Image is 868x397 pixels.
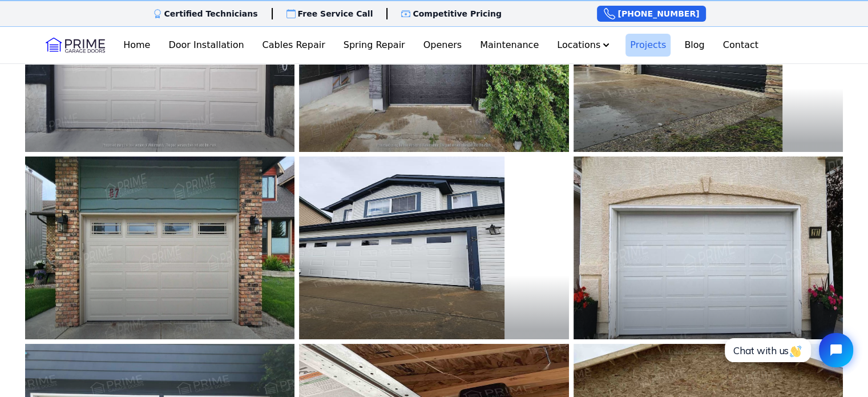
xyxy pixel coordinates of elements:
img: Prime garage doors repair and installation [574,157,843,339]
a: Blog [680,34,709,57]
img: Prime garage doors repair and installation [299,157,504,339]
img: Prime garage doors repair and installation [25,157,294,339]
a: Openers [419,34,467,57]
p: Free Service Call [298,8,373,19]
button: Locations [552,34,616,57]
a: Cables Repair [258,34,330,57]
p: Competitive Pricing [413,8,502,19]
iframe: Tidio Chat [712,323,863,377]
a: [PHONE_NUMBER] [597,6,706,22]
a: Spring Repair [339,34,410,57]
p: Certified Technicians [164,8,258,19]
img: Logo [46,36,105,54]
a: Projects [625,34,671,57]
a: Door Installation [164,34,248,57]
a: Home [119,34,155,57]
a: Maintenance [475,34,543,57]
a: Contact [718,34,763,57]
